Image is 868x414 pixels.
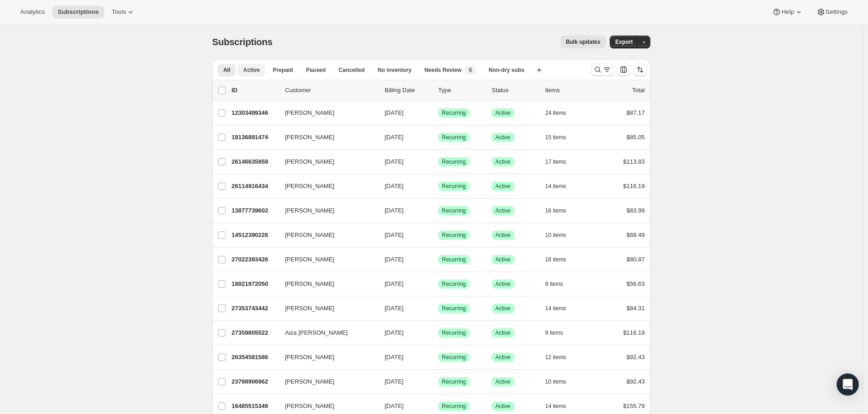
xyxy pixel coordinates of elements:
[495,109,511,117] span: Active
[385,305,404,312] span: [DATE]
[545,278,573,290] button: 8 items
[306,66,326,74] span: Paused
[837,373,859,396] div: Open Intercom Messenger
[279,277,372,291] button: [PERSON_NAME]
[232,180,645,193] div: 26114916434[PERSON_NAME][DATE]SuccessRecurringSuccessActive14 items$116.19
[285,157,334,166] span: [PERSON_NAME]
[385,207,404,214] span: [DATE]
[532,64,547,77] button: Create new view
[232,131,645,144] div: 18136891474[PERSON_NAME][DATE]SuccessRecurringSuccessActive15 items$85.05
[232,400,645,413] div: 16485515346[PERSON_NAME][DATE]SuccessRecurringSuccessActive14 items$155.79
[489,66,524,74] span: Non-dry subs
[545,86,591,95] div: Items
[545,253,576,266] button: 16 items
[339,66,365,74] span: Cancelled
[495,378,511,385] span: Active
[495,134,511,141] span: Active
[626,109,645,116] span: $87.17
[545,158,566,166] span: 17 items
[285,206,334,215] span: [PERSON_NAME]
[279,228,372,242] button: [PERSON_NAME]
[279,399,372,414] button: [PERSON_NAME]
[279,179,372,194] button: [PERSON_NAME]
[615,38,633,46] span: Export
[385,158,404,165] span: [DATE]
[626,256,645,263] span: $80.87
[442,207,466,214] span: Recurring
[385,109,404,116] span: [DATE]
[285,304,334,313] span: [PERSON_NAME]
[469,66,472,74] span: 6
[285,108,334,118] span: [PERSON_NAME]
[232,206,278,215] p: 13877739602
[232,231,278,240] p: 14512390226
[232,253,645,266] div: 27022393426[PERSON_NAME][DATE]SuccessRecurringSuccessActive16 items$80.87
[495,158,511,166] span: Active
[545,326,573,339] button: 9 items
[232,278,645,290] div: 18821972050[PERSON_NAME][DATE]SuccessRecurringSuccessActive8 items$56.63
[545,351,576,364] button: 12 items
[232,326,645,339] div: 27359805522Aiza [PERSON_NAME][DATE]SuccessRecurringSuccessActive9 items$116.19
[232,377,278,386] p: 23798906962
[495,207,511,214] span: Active
[545,305,566,312] span: 14 items
[243,66,260,74] span: Active
[232,351,645,364] div: 26354581586[PERSON_NAME][DATE]SuccessRecurringSuccessActive12 items$92.43
[232,204,645,217] div: 13877739602[PERSON_NAME][DATE]SuccessRecurringSuccessActive16 items$83.99
[385,134,404,141] span: [DATE]
[20,8,45,16] span: Analytics
[232,304,278,313] p: 27353743442
[492,86,538,95] p: Status
[385,280,404,287] span: [DATE]
[442,378,466,385] span: Recurring
[232,255,278,264] p: 27022393426
[232,375,645,388] div: 23798906962[PERSON_NAME][DATE]SuccessRecurringSuccessActive10 items$92.43
[781,8,794,16] span: Help
[495,305,511,312] span: Active
[212,37,273,47] span: Subscriptions
[232,106,645,119] div: 12303499346[PERSON_NAME][DATE]SuccessRecurringSuccessActive24 items$87.17
[545,231,566,239] span: 10 items
[232,279,278,289] p: 18821972050
[545,400,576,413] button: 14 items
[112,8,126,16] span: Tools
[442,354,466,361] span: Recurring
[545,180,576,193] button: 14 items
[279,252,372,267] button: [PERSON_NAME]
[442,134,466,141] span: Recurring
[232,402,278,411] p: 16485515346
[545,131,576,144] button: 15 items
[626,280,645,287] span: $56.63
[626,231,645,238] span: $68.49
[545,207,566,214] span: 16 items
[826,8,848,16] span: Settings
[632,86,645,95] p: Total
[285,231,334,240] span: [PERSON_NAME]
[495,354,511,361] span: Active
[545,378,566,385] span: 10 items
[545,183,566,190] span: 14 items
[545,375,576,388] button: 10 items
[385,256,404,263] span: [DATE]
[223,66,230,74] span: All
[442,231,466,239] span: Recurring
[442,329,466,337] span: Recurring
[545,229,576,242] button: 10 items
[279,154,372,169] button: [PERSON_NAME]
[545,256,566,263] span: 16 items
[106,6,141,18] button: Tools
[385,354,404,361] span: [DATE]
[442,109,466,117] span: Recurring
[545,329,563,337] span: 9 items
[58,8,99,16] span: Subscriptions
[545,280,563,288] span: 8 items
[545,302,576,315] button: 14 items
[545,354,566,361] span: 12 items
[285,86,377,95] p: Customer
[378,66,411,74] span: No inventory
[545,134,566,141] span: 15 items
[273,66,293,74] span: Prepaid
[545,106,576,119] button: 24 items
[385,231,404,238] span: [DATE]
[545,204,576,217] button: 16 items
